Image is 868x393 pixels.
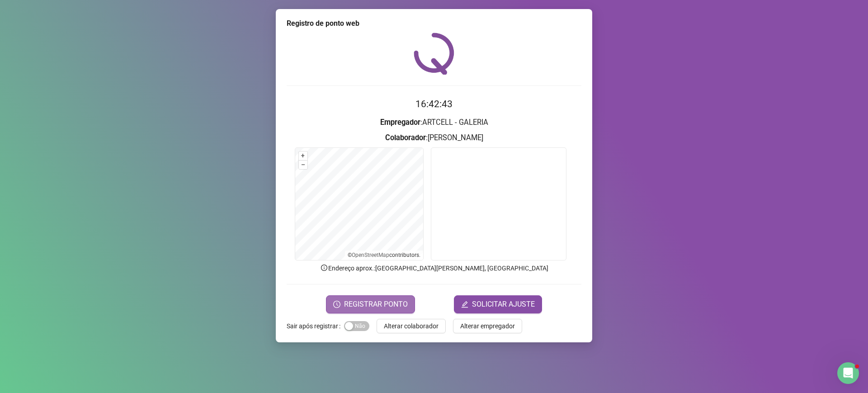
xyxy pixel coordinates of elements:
[377,319,446,333] button: Alterar colaborador
[472,299,535,310] span: SOLICITAR AJUSTE
[461,301,468,308] span: edit
[414,33,454,75] img: QRPoint
[348,252,420,258] li: © contributors.
[344,299,408,310] span: REGISTRAR PONTO
[380,118,420,127] strong: Empregador
[287,117,581,128] h3: : ARTCELL - GALERIA
[384,321,439,331] span: Alterar colaborador
[352,252,389,258] a: OpenStreetMap
[453,319,522,333] button: Alterar empregador
[415,99,453,109] time: 16:42:43
[287,319,344,333] label: Sair após registrar
[320,264,328,272] span: info-circle
[287,263,581,273] p: Endereço aprox. : [GEOGRAPHIC_DATA][PERSON_NAME], [GEOGRAPHIC_DATA]
[326,295,415,313] button: REGISTRAR PONTO
[333,301,340,308] span: clock-circle
[287,18,581,29] div: Registro de ponto web
[385,133,426,142] strong: Colaborador
[460,321,515,331] span: Alterar empregador
[837,362,859,384] iframe: Intercom live chat
[299,152,307,160] button: +
[299,161,307,169] button: –
[454,295,542,313] button: editSOLICITAR AJUSTE
[287,132,581,144] h3: : [PERSON_NAME]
